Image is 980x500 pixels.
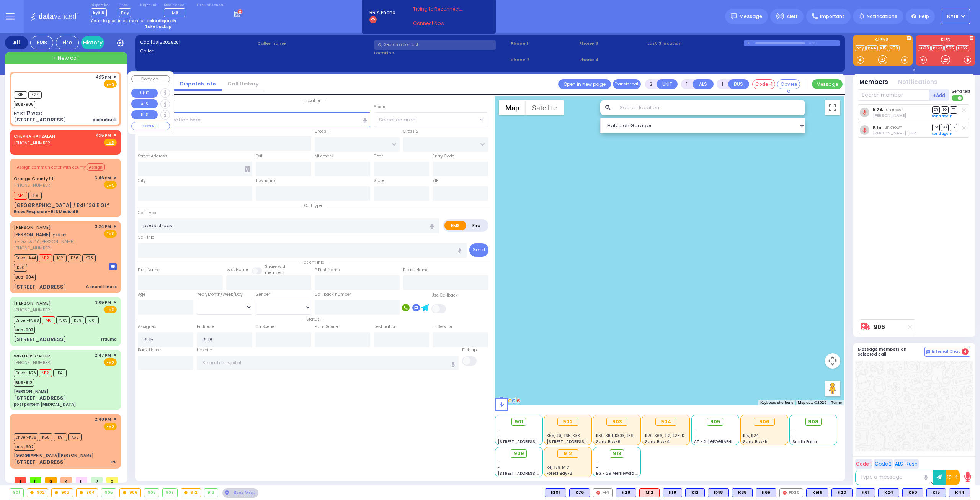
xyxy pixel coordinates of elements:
[86,284,117,290] div: General Illness
[315,128,328,134] label: Cross 1
[14,433,38,441] span: Driver-K38
[941,106,949,113] span: SO
[466,221,487,230] label: Fire
[113,352,117,359] span: ✕
[14,182,52,188] span: [PHONE_NUMBER]
[95,416,111,422] span: 2:40 PM
[256,292,270,298] label: Gender
[53,254,67,262] span: K12
[256,153,263,159] label: Exit
[693,79,714,89] button: ALS
[119,8,131,17] span: Bay
[792,427,795,433] span: -
[369,9,395,16] span: BRIA Phone
[14,316,41,324] span: Driver-K398
[140,39,255,46] label: Cad:
[946,470,960,485] button: 10-4
[956,45,969,51] a: FD62
[301,98,325,103] span: Location
[950,106,957,113] span: TR
[944,45,955,51] a: 595
[547,465,569,470] span: K4, K76, M12
[613,79,641,89] button: Transfer call
[783,491,787,495] img: red-radio-icon.svg
[787,13,798,20] span: Alert
[545,488,566,497] div: BLS
[874,324,885,330] a: 906
[547,433,580,439] span: K55, K9, K65, K38
[76,477,87,483] span: 0
[28,91,42,99] span: K24
[569,488,590,497] div: BLS
[14,369,38,377] span: Driver-K76
[101,489,116,497] div: 905
[498,470,570,476] span: [STREET_ADDRESS][PERSON_NAME]
[14,394,66,402] div: [STREET_ADDRESS]
[825,353,840,369] button: Map camera controls
[616,488,636,497] div: K28
[498,459,500,465] span: -
[56,316,70,324] span: K303
[710,418,720,426] span: 905
[147,18,176,24] strong: Take dispatch
[874,459,893,469] button: Code 2
[91,18,145,24] span: You're logged in as monitor.
[14,238,92,245] span: ר' הערשל - ר' [PERSON_NAME]
[138,178,146,184] label: City
[511,57,577,63] span: Phone 2
[932,124,940,131] span: DR
[197,292,252,298] div: Year/Month/Week/Day
[174,80,222,87] a: Dispatch info
[315,267,340,273] label: P First Name
[511,40,577,47] span: Phone 1
[792,439,817,444] span: Smith Farm
[949,488,970,497] div: BLS
[14,307,52,313] span: [PHONE_NUMBER]
[77,489,98,497] div: 904
[245,166,250,172] span: Other building occupants
[52,489,73,497] div: 903
[777,79,800,89] button: Covered
[138,267,160,273] label: First Name
[433,178,438,184] label: ZIP
[889,45,900,51] a: K50
[898,78,938,87] button: Notifications
[140,48,255,54] label: Caller:
[596,491,600,495] img: red-radio-icon.svg
[663,488,682,497] div: BLS
[150,39,180,45] span: [0815202528]
[413,20,474,27] a: Connect Now
[111,459,117,465] div: PU
[499,100,526,115] button: Show street map
[932,114,952,118] a: Send again
[257,40,372,47] label: Caller name
[14,175,55,182] a: Orange County 911
[14,264,27,272] span: K20
[962,348,969,355] span: 4
[163,489,177,497] div: 909
[739,13,762,20] span: Message
[825,381,840,396] button: Drag Pegman onto the map to open Street View
[941,9,970,24] button: KY18
[138,153,167,159] label: Street Address
[14,101,35,108] span: BUS-906
[403,267,428,273] label: P Last Name
[918,45,931,51] a: FD20
[93,117,117,123] div: peds struck
[514,450,524,457] span: 909
[91,3,110,8] label: Dispatcher
[172,10,178,16] span: M6
[302,316,323,322] span: Status
[222,80,265,87] a: Call History
[39,369,52,377] span: M12
[197,347,214,353] label: Hospital
[39,433,52,441] span: K55
[732,488,753,497] div: BLS
[433,324,452,330] label: In Service
[138,210,156,216] label: Call Type
[596,465,598,470] span: -
[109,263,117,270] img: message-box.svg
[138,234,154,241] label: Call Info
[164,3,188,8] label: Medic on call
[14,389,48,394] div: [PERSON_NAME]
